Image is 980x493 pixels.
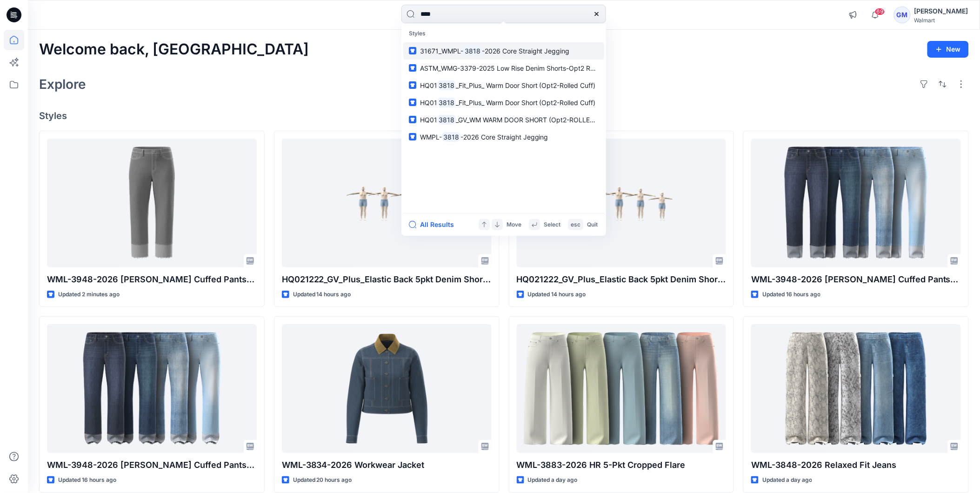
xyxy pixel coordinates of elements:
a: HQ021222_GV_Plus_Elastic Back 5pkt Denim Shorts 3” Inseam [517,139,727,267]
p: esc [571,220,580,230]
a: HQ021222_GV_Plus_Elastic Back 5pkt Denim Shorts 3” Inseam [282,139,492,267]
span: HQ01 [420,99,437,107]
a: WML-3883-2026 HR 5-Pkt Cropped Flare [517,324,727,453]
div: [PERSON_NAME] [914,6,968,17]
p: Move [507,220,521,230]
a: WML-3948-2026 Benton Cuffed Pants-29 Inseam [47,324,257,453]
a: WMPL-3818-2026 Core Straight Jegging [403,128,604,146]
a: HQ013818_GV_WM WARM DOOR SHORT (Opt2-ROLLED CUFF) [403,111,604,128]
p: WML-3883-2026 HR 5-Pkt Cropped Flare [517,459,727,472]
mark: 3818 [437,80,456,91]
span: _GV_WM WARM DOOR SHORT (Opt2-ROLLED CUFF) [456,116,616,124]
span: 31671_WMPL- [420,47,463,55]
span: ASTM_WMG-3379-2025 Low Rise Denim Shorts-Opt2 Rolled cuff HQ01 [420,64,638,72]
a: WML-3834-2026 Workwear Jacket [282,324,492,453]
p: Quit [587,220,598,230]
p: Updated 16 hours ago [762,290,820,300]
p: WML-3948-2026 [PERSON_NAME] Cuffed Pants-29 Inseam [47,459,257,472]
a: WML-3848-2026 Relaxed Fit Jeans [751,324,961,453]
p: WML-3948-2026 [PERSON_NAME] Cuffed Pants-25 Inseam [47,273,257,286]
p: WML-3848-2026 Relaxed Fit Jeans [751,459,961,472]
button: All Results [409,219,460,230]
span: HQ01 [420,116,437,124]
div: GM [894,7,911,23]
div: Walmart [914,17,968,24]
p: Updated 14 hours ago [528,290,586,300]
p: Updated a day ago [528,475,578,485]
a: WML-3948-2026 Benton Cuffed Pants-27 Inseam [751,139,961,267]
mark: 3818 [463,46,482,56]
a: HQ013818_Fit_Plus_ Warm Door Short (Opt2-Rolled Cuff) [403,77,604,94]
p: WML-3948-2026 [PERSON_NAME] Cuffed Pants-27 Inseam [751,273,961,286]
p: Updated 14 hours ago [293,290,351,300]
span: _Fit_Plus_ Warm Door Short (Opt2-Rolled Cuff) [456,99,596,107]
mark: 3818 [442,132,460,142]
p: Updated a day ago [762,475,812,485]
span: WMPL- [420,133,442,141]
button: New [927,41,969,58]
span: -2026 Core Straight Jegging [482,47,570,55]
h2: Welcome back, [GEOGRAPHIC_DATA] [39,41,309,58]
h2: Explore [39,77,86,92]
p: Select [544,220,560,230]
span: _Fit_Plus_ Warm Door Short (Opt2-Rolled Cuff) [456,81,596,89]
mark: 3818 [437,97,456,108]
p: Updated 16 hours ago [58,475,116,485]
p: HQ021222_GV_Plus_Elastic Back 5pkt Denim Shorts 3” Inseam [282,273,492,286]
p: WML-3834-2026 Workwear Jacket [282,459,492,472]
mark: 3818 [437,114,456,125]
a: WML-3948-2026 Benton Cuffed Pants-25 Inseam [47,139,257,267]
p: Updated 2 minutes ago [58,290,120,300]
span: -2026 Core Straight Jegging [460,133,548,141]
span: HQ01 [420,81,437,89]
a: ASTM_WMG-3379-2025 Low Rise Denim Shorts-Opt2 Rolled cuff HQ01 [403,60,604,77]
p: Updated 20 hours ago [293,475,352,485]
span: 69 [875,8,885,15]
a: HQ013818_Fit_Plus_ Warm Door Short (Opt2-Rolled Cuff) [403,94,604,111]
p: HQ021222_GV_Plus_Elastic Back 5pkt Denim Shorts 3” Inseam [517,273,727,286]
p: Styles [403,25,604,42]
a: 31671_WMPL-3818-2026 Core Straight Jegging [403,42,604,60]
h4: Styles [39,110,969,121]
